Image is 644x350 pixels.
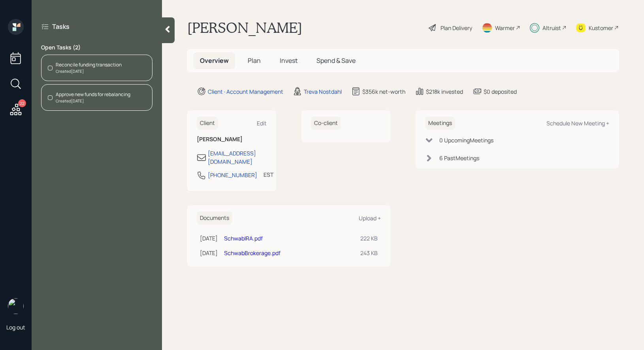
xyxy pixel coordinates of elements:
div: Altruist [542,24,561,32]
h1: [PERSON_NAME] [187,19,302,36]
div: $218k invested [426,87,463,96]
div: Log out [6,324,25,331]
div: Created [DATE] [56,98,130,104]
h6: Documents [197,212,232,225]
div: Created [DATE] [56,68,122,74]
span: Plan [248,56,261,65]
div: EST [264,170,273,179]
div: [EMAIL_ADDRESS][DOMAIN_NAME] [208,149,267,166]
label: Open Tasks ( 2 ) [41,44,153,51]
span: Invest [280,56,298,65]
h6: Co-client [311,117,341,130]
div: Warmer [495,24,515,32]
div: Approve new funds for rebalancing [56,91,130,98]
div: 243 KB [360,249,378,257]
div: Plan Delivery [441,24,472,32]
div: Client · Account Management [208,87,283,96]
div: [DATE] [200,249,218,257]
a: SchwabBrokerage.pdf [224,249,281,257]
div: 22 [18,99,26,107]
div: 6 Past Meeting s [439,154,479,162]
span: Overview [200,56,229,65]
div: Schedule New Meeting + [546,119,609,127]
h6: [PERSON_NAME] [197,136,267,143]
div: $0 deposited [484,87,517,96]
div: Treva Nostdahl [304,87,342,96]
div: $356k net-worth [362,87,405,96]
label: Tasks [52,22,70,31]
span: Spend & Save [316,56,356,65]
img: treva-nostdahl-headshot.png [8,298,24,314]
div: [PHONE_NUMBER] [208,171,257,179]
div: Edit [257,119,267,127]
div: 222 KB [360,234,378,242]
div: 0 Upcoming Meeting s [439,136,493,144]
a: SchwabIRA.pdf [224,235,263,242]
div: Upload + [359,214,381,222]
h6: Meetings [425,117,455,130]
div: Kustomer [589,24,613,32]
div: Reconcile funding transaction [56,61,122,68]
h6: Client [197,117,218,130]
div: [DATE] [200,234,218,242]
